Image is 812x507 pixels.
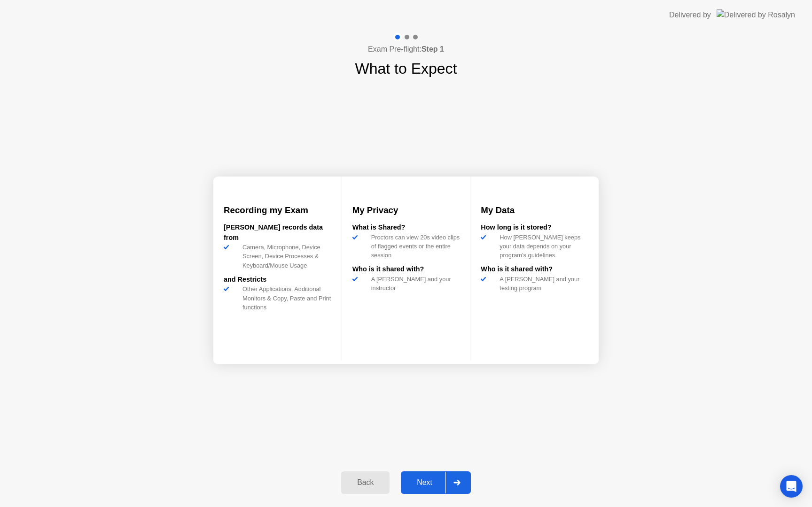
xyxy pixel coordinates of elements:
[481,264,588,275] div: Who is it shared with?
[367,233,460,260] div: Proctors can view 20s video clips of flagged events or the entire session
[355,57,457,80] h1: What to Expect
[404,478,445,487] div: Next
[352,264,460,275] div: Who is it shared with?
[481,223,588,233] div: How long is it stored?
[224,275,331,285] div: and Restricts
[422,45,444,53] b: Step 1
[224,223,331,243] div: [PERSON_NAME] records data from
[669,9,711,21] div: Delivered by
[239,243,331,270] div: Camera, Microphone, Device Screen, Device Processes & Keyboard/Mouse Usage
[481,204,588,217] h3: My Data
[717,9,795,20] img: Delivered by Rosalyn
[239,284,331,312] div: Other Applications, Additional Monitors & Copy, Paste and Print functions
[401,471,471,494] button: Next
[352,204,460,217] h3: My Privacy
[367,275,460,292] div: A [PERSON_NAME] and your instructor
[780,475,803,498] div: Open Intercom Messenger
[352,223,460,233] div: What is Shared?
[341,471,390,494] button: Back
[496,233,588,260] div: How [PERSON_NAME] keeps your data depends on your program’s guidelines.
[496,275,588,292] div: A [PERSON_NAME] and your testing program
[344,478,387,487] div: Back
[368,44,444,55] h4: Exam Pre-flight:
[224,204,331,217] h3: Recording my Exam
